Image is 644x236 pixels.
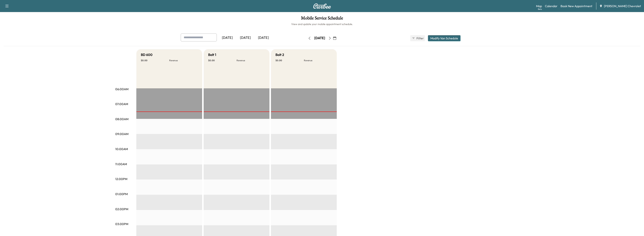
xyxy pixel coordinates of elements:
[115,147,128,151] p: 10:00AM
[115,117,128,121] p: 08:00AM
[545,4,558,8] a: Calendar
[313,3,331,9] img: Curbee Logo
[4,16,640,22] h1: Mobile Service Schedule
[115,222,128,226] p: 03:00PM
[115,102,128,106] p: 07:00AM
[416,36,423,40] span: Filter
[115,192,128,196] p: 01:00PM
[115,162,127,166] p: 11:00AM
[314,36,325,40] div: [DATE]
[141,59,169,62] p: $ 0.00
[538,8,542,11] div: Beta
[428,35,460,41] button: Modify Van Schedule
[561,4,592,8] a: Book New Appointment
[4,22,640,26] h6: View and update your mobile appointment schedule.
[115,87,128,91] p: 06:00AM
[410,35,425,41] button: Filter
[304,59,332,62] p: Revenue
[536,4,542,8] a: MapBeta
[115,207,128,211] p: 02:00PM
[115,177,127,181] p: 12:00PM
[275,59,304,62] p: $ 0.00
[604,4,641,8] span: [PERSON_NAME] Chevrolet
[208,59,237,62] p: $ 0.00
[115,132,128,136] p: 09:00AM
[275,52,284,57] h5: Bolt 2
[218,34,236,42] div: [DATE]
[141,52,152,57] h5: BD 600
[236,34,254,42] div: [DATE]
[169,59,198,62] p: Revenue
[254,34,272,42] div: [DATE]
[237,59,265,62] p: Revenue
[208,52,216,57] h5: Bolt 1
